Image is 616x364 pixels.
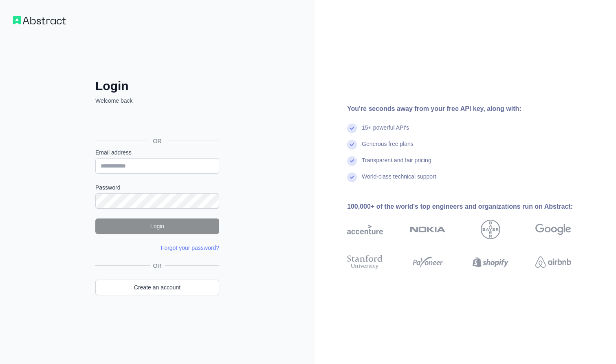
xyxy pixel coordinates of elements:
div: World-class technical support [362,172,436,189]
img: Workflow [13,16,66,24]
img: check mark [347,156,357,166]
img: check mark [347,140,357,150]
img: stanford university [347,253,383,271]
span: OR [150,262,165,270]
h2: Login [95,79,219,93]
img: google [535,220,571,239]
div: 100,000+ of the world's top engineers and organizations run on Abstract: [347,202,597,212]
a: Create an account [95,280,219,295]
img: payoneer [410,253,446,271]
img: bayer [481,220,500,239]
a: Forgot your password? [161,245,219,251]
div: Generous free plans [362,140,414,156]
img: check mark [347,124,357,133]
img: check mark [347,172,357,182]
div: Transparent and fair pricing [362,156,431,172]
img: nokia [410,220,446,239]
label: Password [95,183,219,192]
img: shopify [473,253,508,271]
p: Welcome back [95,97,219,105]
span: OR [147,137,168,145]
img: airbnb [535,253,571,271]
button: Login [95,218,219,234]
div: You're seconds away from your free API key, along with: [347,104,597,114]
iframe: Tombol Login dengan Google [91,114,222,132]
label: Email address [95,148,219,157]
div: 15+ powerful API's [362,124,409,140]
div: Login dengan Google. Dibuka di tab baru [95,114,218,132]
img: accenture [347,220,383,239]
